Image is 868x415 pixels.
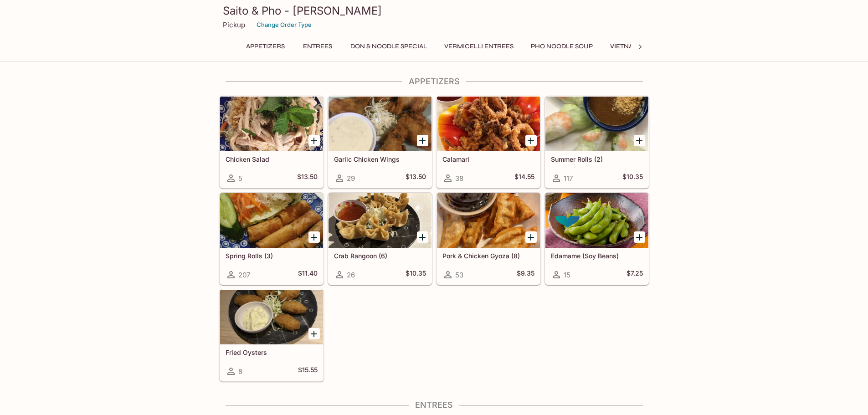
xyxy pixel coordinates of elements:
h5: Calamari [442,155,534,163]
a: Pork & Chicken Gyoza (8)53$9.35 [437,193,540,285]
h5: Crab Rangoon (6) [334,252,426,260]
h5: Garlic Chicken Wings [334,155,426,163]
button: Appetizers [241,40,290,53]
h5: $7.25 [627,269,643,280]
span: 38 [455,174,463,183]
span: 207 [238,271,250,279]
a: Calamari38$14.55 [437,96,540,188]
h4: Entrees [219,400,649,410]
h5: $10.35 [622,173,643,184]
span: 8 [238,367,242,376]
h5: Fried Oysters [226,348,318,356]
div: Fried Oysters [220,290,323,344]
h5: Edamame (Soy Beans) [551,252,643,260]
h4: Appetizers [219,77,649,87]
div: Summer Rolls (2) [545,97,648,151]
div: Calamari [437,97,540,151]
h5: $14.55 [514,173,534,184]
h5: $9.35 [517,269,534,280]
div: Edamame (Soy Beans) [545,193,648,248]
span: 15 [564,271,570,279]
button: Add Edamame (Soy Beans) [634,231,645,243]
a: Garlic Chicken Wings29$13.50 [328,96,432,188]
button: Change Order Type [252,18,316,32]
a: Summer Rolls (2)117$10.35 [545,96,649,188]
button: Add Crab Rangoon (6) [417,231,428,243]
h5: Pork & Chicken Gyoza (8) [442,252,534,260]
a: Fried Oysters8$15.55 [220,289,324,381]
button: Add Calamari [525,135,537,146]
button: Add Summer Rolls (2) [634,135,645,146]
button: Entrees [297,40,338,53]
button: Pho Noodle Soup [526,40,598,53]
a: Edamame (Soy Beans)15$7.25 [545,193,649,285]
h5: Spring Rolls (3) [226,252,318,260]
button: Don & Noodle Special [345,40,432,53]
h5: $13.50 [406,173,426,184]
h5: $10.35 [406,269,426,280]
span: 5 [238,174,242,183]
h5: Chicken Salad [226,155,318,163]
p: Pickup [223,20,245,29]
a: Chicken Salad5$13.50 [220,96,324,188]
span: 29 [347,174,355,183]
div: Spring Rolls (3) [220,193,323,248]
h3: Saito & Pho - [PERSON_NAME] [223,4,646,18]
span: 117 [564,174,573,183]
h5: Summer Rolls (2) [551,155,643,163]
button: Vietnamese Sandwiches [605,40,701,53]
span: 53 [455,271,463,279]
span: 26 [347,271,355,279]
button: Add Pork & Chicken Gyoza (8) [525,231,537,243]
h5: $13.50 [297,173,318,184]
h5: $11.40 [298,269,318,280]
button: Vermicelli Entrees [439,40,519,53]
button: Add Chicken Salad [308,135,320,146]
div: Pork & Chicken Gyoza (8) [437,193,540,248]
div: Crab Rangoon (6) [329,193,431,248]
button: Add Fried Oysters [308,328,320,339]
div: Garlic Chicken Wings [329,97,431,151]
div: Chicken Salad [220,97,323,151]
h5: $15.55 [298,366,318,377]
button: Add Spring Rolls (3) [308,231,320,243]
button: Add Garlic Chicken Wings [417,135,428,146]
a: Spring Rolls (3)207$11.40 [220,193,324,285]
a: Crab Rangoon (6)26$10.35 [328,193,432,285]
